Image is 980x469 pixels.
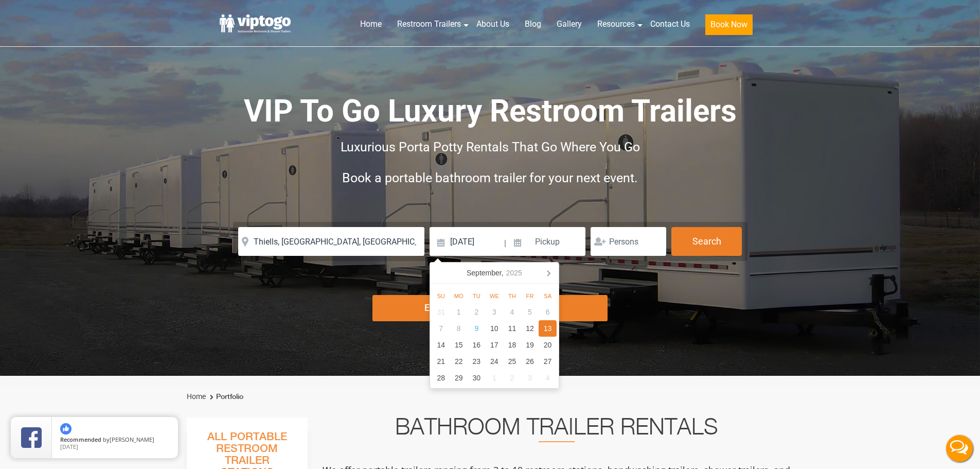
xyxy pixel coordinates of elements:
[450,370,468,386] div: 29
[450,337,468,353] div: 15
[521,320,539,337] div: 12
[60,443,78,450] span: [DATE]
[503,337,521,353] div: 18
[486,320,504,337] div: 10
[939,428,980,469] button: Live Chat
[60,436,101,443] span: Recommended
[521,370,539,386] div: 3
[450,304,468,320] div: 1
[503,370,521,386] div: 2
[539,370,557,386] div: 4
[503,290,521,302] div: Th
[432,320,450,337] div: 7
[322,418,792,442] h2: Bathroom Trailer Rentals
[352,13,389,36] a: Home
[643,13,698,36] a: Contact Us
[238,227,424,256] input: Where do you need your restroom?
[698,13,760,41] a: Book Now
[486,304,504,320] div: 3
[486,290,504,302] div: We
[521,353,539,370] div: 26
[244,93,737,129] span: VIP To Go Luxury Restroom Trailers
[372,295,608,321] div: Explore Restroom Trailers
[469,13,517,36] a: About Us
[486,337,504,353] div: 17
[539,353,557,370] div: 27
[432,304,450,320] div: 31
[450,353,468,370] div: 22
[432,337,450,353] div: 14
[705,14,753,35] button: Book Now
[468,320,486,337] div: 9
[468,290,486,302] div: Tu
[432,290,450,302] div: Su
[521,290,539,302] div: Fr
[450,290,468,302] div: Mo
[503,353,521,370] div: 25
[517,13,549,36] a: Blog
[503,304,521,320] div: 4
[486,370,504,386] div: 1
[60,437,170,444] span: by
[539,304,557,320] div: 6
[110,436,154,443] span: [PERSON_NAME]
[21,427,42,448] img: Review Rating
[549,13,590,36] a: Gallery
[462,265,526,281] div: September,
[591,227,666,256] input: Persons
[671,227,742,256] button: Search
[187,392,206,401] a: Home
[539,290,557,302] div: Sa
[341,140,640,154] span: Luxurious Porta Potty Rentals That Go Where You Go
[468,337,486,353] div: 16
[521,337,539,353] div: 19
[207,391,243,403] li: Portfolio
[468,353,486,370] div: 23
[590,13,643,36] a: Resources
[504,227,506,260] span: |
[508,227,586,256] input: Pickup
[539,320,557,337] div: 13
[60,423,72,435] img: thumbs up icon
[430,227,503,256] input: Delivery
[450,320,468,337] div: 8
[389,13,469,36] a: Restroom Trailers
[342,170,638,185] span: Book a portable bathroom trailer for your next event.
[503,320,521,337] div: 11
[506,267,522,279] i: 2025
[432,353,450,370] div: 21
[468,304,486,320] div: 2
[468,370,486,386] div: 30
[539,337,557,353] div: 20
[521,304,539,320] div: 5
[432,370,450,386] div: 28
[486,353,504,370] div: 24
